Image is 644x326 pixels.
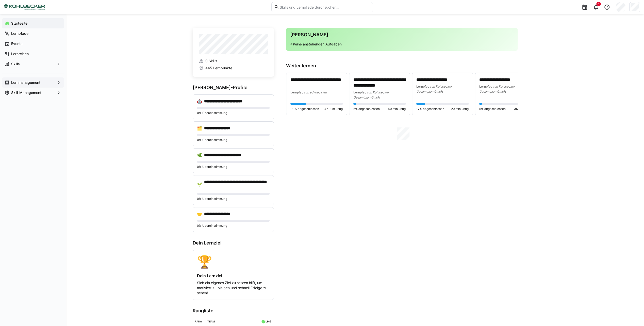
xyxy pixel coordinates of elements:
[197,273,270,278] h4: Dein Lernziel
[265,320,268,323] div: LP
[451,107,469,111] span: 20 min übrig
[197,138,270,142] p: 0% Übereinstimmung
[416,85,430,88] span: Lernpfad
[479,85,515,93] span: von Kohlbecker Gesamtplan GmbH
[353,90,367,94] span: Lernpfad
[290,32,514,38] h3: [PERSON_NAME]
[197,99,202,104] div: 🤖
[197,153,202,158] div: 🌿
[197,211,202,217] div: 🤝
[353,90,389,99] span: von Kohlbecker Gesamtplan GmbH
[353,107,380,111] span: 5% abgeschlossen
[416,107,444,111] span: 17% abgeschlossen
[290,90,304,94] span: Lernpfad
[324,107,343,111] span: 4h 19m übrig
[269,319,272,323] a: ø
[598,3,599,6] span: 3
[286,63,518,69] h3: Weiter lernen
[195,320,202,323] div: Rang
[197,224,270,228] p: 0% Übereinstimmung
[197,197,270,201] p: 0% Übereinstimmung
[290,42,514,47] p: √ Keine anstehenden Aufgaben
[197,280,270,296] p: Sich ein eigenes Ziel zu setzen hilft, um motiviert zu bleiben und schnell Erfolge zu sehen!
[193,240,274,246] h3: Dein Lernziel
[388,107,406,111] span: 40 min übrig
[193,85,274,90] h3: [PERSON_NAME]-Profile
[197,165,270,169] p: 0% Übereinstimmung
[197,126,202,131] div: 🗂️
[479,107,506,111] span: 5% abgeschlossen
[514,107,532,111] span: 35 min übrig
[290,107,319,111] span: 30% abgeschlossen
[199,58,268,63] a: 0 Skills
[279,5,370,9] input: Skills und Lernpfade durchsuchen…
[197,111,270,115] p: 0% Übereinstimmung
[205,66,232,71] span: 445 Lernpunkte
[207,320,215,323] div: Team
[197,254,270,269] div: 🏆
[416,85,452,93] span: von Kohlbecker Gesamtplan GmbH
[197,182,202,187] div: 🌱
[479,85,492,88] span: Lernpfad
[193,308,274,314] h3: Rangliste
[304,90,327,94] span: von edyoucated
[205,58,217,63] span: 0 Skills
